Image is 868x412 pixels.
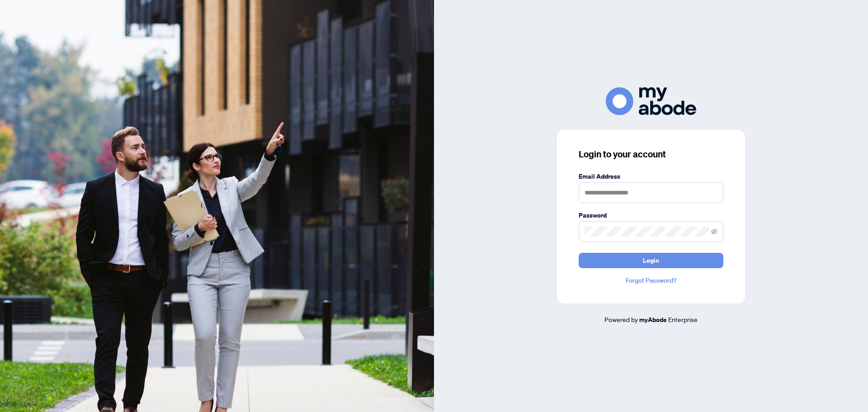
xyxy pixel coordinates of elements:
[668,315,698,323] span: Enterprise
[579,253,723,268] button: Login
[579,210,723,220] label: Password
[639,315,667,325] a: myAbode
[711,228,717,235] span: eye-invisible
[604,315,638,323] span: Powered by
[579,148,723,161] h3: Login to your account
[579,171,723,181] label: Email Address
[579,275,723,285] a: Forgot Password?
[643,253,659,268] span: Login
[606,87,696,115] img: ma-logo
